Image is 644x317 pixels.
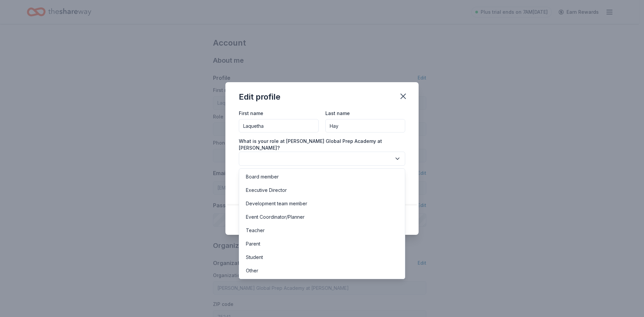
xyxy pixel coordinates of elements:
div: Parent [246,240,260,248]
div: Teacher [246,226,265,234]
div: Development team member [246,200,307,208]
div: Executive Director [246,186,287,194]
div: Other [246,267,258,275]
div: Board member [246,173,279,181]
div: Event Coordinator/Planner [246,213,305,221]
div: Student [246,253,263,261]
